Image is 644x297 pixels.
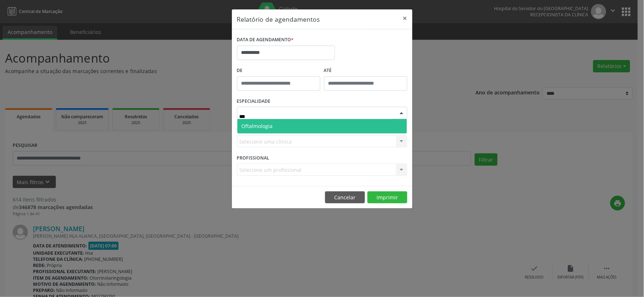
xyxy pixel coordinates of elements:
button: Imprimir [367,191,407,204]
label: De [237,65,320,76]
span: Oftalmologia [242,123,273,130]
button: Close [398,9,412,27]
label: ATÉ [324,65,407,76]
h5: Relatório de agendamentos [237,14,320,24]
label: PROFISSIONAL [237,152,270,164]
button: Cancelar [325,191,365,204]
label: DATA DE AGENDAMENTO [237,34,294,46]
label: ESPECIALIDADE [237,96,271,107]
